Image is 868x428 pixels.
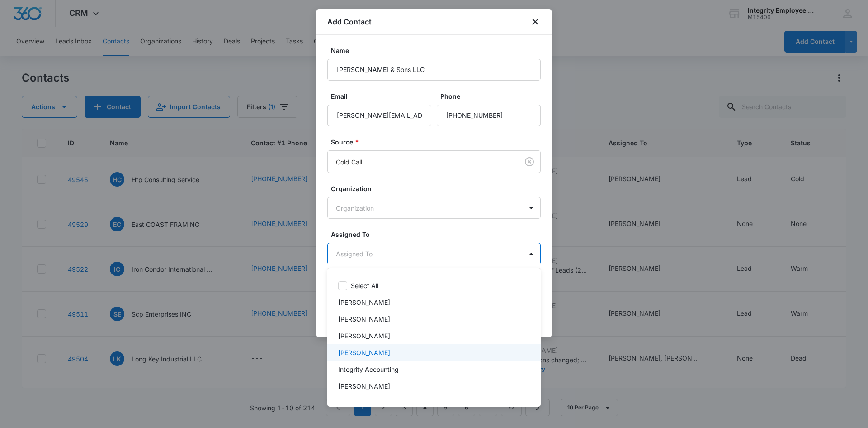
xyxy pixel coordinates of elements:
p: Integrity Accounting [338,365,399,374]
p: [PERSON_NAME] [338,348,390,357]
p: [PERSON_NAME] [338,381,390,391]
p: [PERSON_NAME] [338,298,390,307]
p: Select All [351,281,378,290]
p: [PERSON_NAME] [338,314,390,324]
p: [PERSON_NAME] [338,398,390,408]
p: [PERSON_NAME] [338,331,390,341]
